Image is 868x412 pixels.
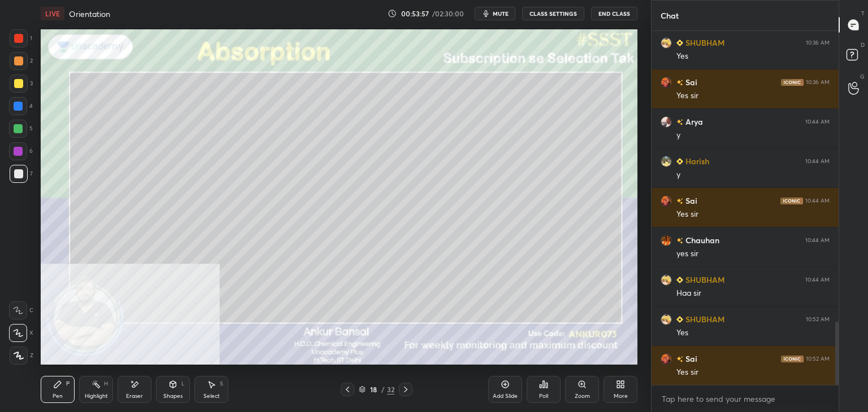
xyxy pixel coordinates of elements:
div: Yes [676,51,830,62]
div: S [220,381,223,387]
img: no-rating-badge.077c3623.svg [676,80,683,86]
img: iconic-dark.1390631f.png [781,79,804,86]
img: 031e5d6df08244258ac4cfc497b28980.jpg [661,116,672,128]
h6: Chauhan [683,234,719,246]
div: 10:52 AM [806,316,830,323]
div: 10:36 AM [806,79,830,86]
div: Yes sir [676,90,830,102]
div: yes sir [676,248,830,260]
div: More [614,393,628,399]
img: no-rating-badge.077c3623.svg [676,119,683,125]
h6: Harish [683,155,709,167]
div: Yes sir [676,209,830,220]
div: P [66,381,70,387]
div: 3 [10,74,33,93]
img: Learner_Badge_beginner_1_8b307cf2a0.svg [676,158,683,165]
h4: Orientation [69,8,110,19]
p: D [861,41,865,49]
span: mute [493,10,509,17]
button: CLASS SETTINGS [522,7,584,20]
div: 7 [10,165,33,183]
div: Select [203,393,220,399]
div: y [676,169,830,181]
div: 5 [9,120,33,138]
div: Shapes [163,393,183,399]
h6: Sai [683,76,697,88]
div: Yes [676,327,830,339]
div: 32 [387,384,394,395]
img: iconic-dark.1390631f.png [780,198,803,204]
div: Eraser [126,393,143,399]
div: Highlight [85,393,108,399]
div: 10:44 AM [805,198,830,204]
h6: SHUBHAM [683,274,724,286]
p: T [861,9,865,17]
h6: Sai [683,353,697,365]
div: Z [10,347,33,365]
div: Pen [53,393,63,399]
img: no-rating-badge.077c3623.svg [676,356,683,362]
button: End Class [591,7,637,20]
img: 49ce785f0cd54aa0b66876ec8c9ffbe2.jpg [661,353,672,365]
div: C [9,301,33,319]
img: d83185d68fda449d990f7eb15ff9bc2e.png [661,314,672,325]
div: 10:44 AM [805,119,830,125]
div: 10:44 AM [805,237,830,244]
img: iconic-dark.1390631f.png [781,356,804,362]
div: 10:44 AM [805,158,830,165]
img: b420a92da722494d926044f379b41fde.jpg [661,156,672,167]
div: Add Slide [493,393,518,399]
div: L [181,381,185,387]
img: Learner_Badge_beginner_1_8b307cf2a0.svg [676,40,683,46]
button: mute [475,7,515,20]
img: Learner_Badge_beginner_1_8b307cf2a0.svg [676,316,683,323]
div: 18 [368,386,379,393]
div: grid [652,31,839,385]
div: 2 [10,52,33,70]
h6: SHUBHAM [683,37,724,49]
div: 4 [9,97,33,115]
h6: Sai [683,195,697,207]
h6: Arya [683,116,703,128]
div: Yes sir [676,367,830,378]
div: 6 [9,142,33,160]
img: 49ce785f0cd54aa0b66876ec8c9ffbe2.jpg [661,195,672,207]
div: Haa sir [676,288,830,299]
div: H [104,381,108,387]
img: d83185d68fda449d990f7eb15ff9bc2e.png [661,274,672,286]
div: Zoom [575,393,590,399]
img: 49ce785f0cd54aa0b66876ec8c9ffbe2.jpg [661,77,672,88]
div: X [9,324,33,342]
div: 1 [10,29,32,47]
div: y [676,130,830,141]
div: LIVE [41,7,64,20]
img: no-rating-badge.077c3623.svg [676,238,683,244]
h6: SHUBHAM [683,313,724,325]
p: Chat [652,1,688,30]
div: Poll [539,393,548,399]
img: d83185d68fda449d990f7eb15ff9bc2e.png [661,37,672,49]
img: 18912b45d2844ae188b7ff88fc986901.jpg [661,235,672,246]
div: 10:36 AM [806,40,830,46]
p: G [860,72,865,81]
img: Learner_Badge_beginner_1_8b307cf2a0.svg [676,277,683,283]
div: 10:44 AM [805,277,830,283]
div: 10:52 AM [806,356,830,362]
img: no-rating-badge.077c3623.svg [676,198,683,204]
div: / [381,386,385,393]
